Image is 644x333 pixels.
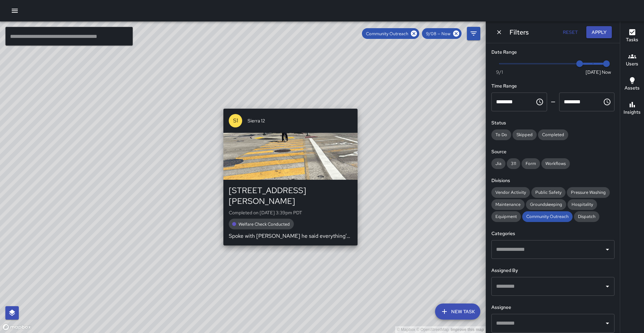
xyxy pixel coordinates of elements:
[538,132,568,137] span: Completed
[620,48,644,72] button: Users
[229,185,352,207] div: [STREET_ADDRESS][PERSON_NAME]
[603,282,612,291] button: Open
[531,189,566,195] span: Public Safety
[491,161,505,166] span: Jia
[626,36,638,44] h6: Tasks
[620,97,644,121] button: Insights
[229,232,352,240] p: Spoke with [PERSON_NAME] he said everything’s all right and he did not need any medical attention
[491,214,521,219] span: Equipment
[624,109,641,116] h6: Insights
[586,69,601,75] span: [DATE]
[491,267,614,274] h6: Assigned By
[522,158,540,169] div: Form
[491,202,525,207] span: Maintenance
[491,129,511,140] div: To Do
[574,214,599,219] span: Dispatch
[467,27,480,40] button: Filters
[567,189,610,195] span: Pressure Washing
[602,69,611,75] span: Now
[559,26,581,39] button: Reset
[568,202,597,207] span: Hospitality
[223,109,358,245] button: S1Sierra 12[STREET_ADDRESS][PERSON_NAME]Completed on [DATE] 3:39pm PDTWelfare Check ConductedSpok...
[491,148,614,156] h6: Source
[541,161,570,166] span: Workflows
[422,31,454,37] span: 9/08 — Now
[233,117,238,125] p: S1
[600,95,614,109] button: Choose time, selected time is 11:59 PM
[491,82,614,90] h6: Time Range
[491,119,614,127] h6: Status
[626,60,638,68] h6: Users
[491,158,505,169] div: Jia
[509,27,529,38] h6: Filters
[522,161,540,166] span: Form
[526,202,566,207] span: Groundskeeping
[248,117,352,124] span: Sierra 12
[603,319,612,328] button: Open
[603,245,612,254] button: Open
[491,187,530,198] div: Vendor Activity
[568,199,597,210] div: Hospitality
[567,187,610,198] div: Pressure Washing
[586,26,612,39] button: Apply
[507,161,520,166] span: 311
[513,132,537,137] span: Skipped
[522,214,573,219] span: Community Outreach
[526,199,566,210] div: Groundskeeping
[496,69,503,75] span: 9/1
[533,95,546,109] button: Choose time, selected time is 12:00 AM
[574,211,599,222] div: Dispatch
[620,72,644,97] button: Assets
[491,132,511,137] span: To Do
[362,28,419,39] div: Community Outreach
[491,49,614,56] h6: Date Range
[531,187,566,198] div: Public Safety
[229,209,352,216] p: Completed on [DATE] 3:39pm PDT
[513,129,537,140] div: Skipped
[435,303,480,320] button: New Task
[522,211,573,222] div: Community Outreach
[625,85,640,92] h6: Assets
[541,158,570,169] div: Workflows
[491,189,530,195] span: Vendor Activity
[362,31,412,37] span: Community Outreach
[494,27,504,37] button: Dismiss
[234,221,294,227] span: Welfare Check Conducted
[491,304,614,311] h6: Assignee
[491,177,614,184] h6: Divisions
[538,129,568,140] div: Completed
[491,211,521,222] div: Equipment
[422,28,462,39] div: 9/08 — Now
[620,24,644,48] button: Tasks
[507,158,520,169] div: 311
[491,199,525,210] div: Maintenance
[491,230,614,237] h6: Categories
